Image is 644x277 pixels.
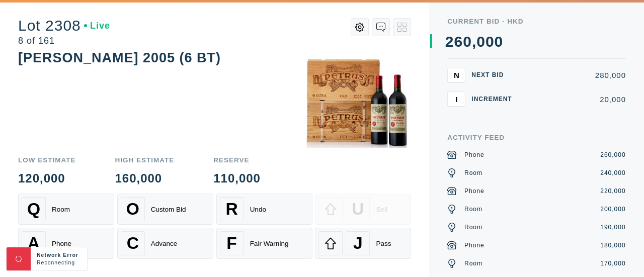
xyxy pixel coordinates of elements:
span: I [455,95,457,104]
div: Room [464,223,482,232]
div: 260,000 [601,150,626,159]
div: 0 [476,34,486,49]
div: Increment [471,96,517,102]
div: 120,000 [18,172,76,184]
div: Phone [52,240,71,247]
div: 8 of 161 [18,36,110,45]
div: Reserve [213,157,261,164]
button: APhone [18,228,114,259]
div: 280,000 [523,71,626,79]
div: 160,000 [115,172,174,184]
div: 220,000 [601,187,626,196]
div: Phone [464,241,485,250]
div: Network Error [37,251,81,259]
div: 110,000 [213,172,261,184]
div: [PERSON_NAME] 2005 (6 BT) [18,50,221,65]
div: Next Bid [471,72,517,78]
div: 2 [445,34,454,49]
div: Room [464,205,482,214]
span: R [226,200,238,219]
button: USell [315,194,411,225]
button: CAdvance [117,228,213,259]
button: I [447,91,465,107]
div: 200,000 [601,205,626,214]
span: U [352,200,364,219]
div: Current Bid - HKD [447,18,626,25]
button: RUndo [216,194,312,225]
button: N [447,68,465,83]
div: 0 [463,34,472,49]
div: Fair Warning [250,240,289,247]
button: FFair Warning [216,228,312,259]
span: C [127,234,139,253]
div: Room [464,259,482,268]
div: Phone [464,187,485,196]
div: Room [464,168,482,177]
span: A [28,234,40,253]
span: F [226,234,237,253]
div: Custom Bid [151,206,186,213]
div: 180,000 [601,241,626,250]
div: Lot 2308 [18,18,110,33]
div: 6 [454,34,463,49]
span: Q [27,200,40,219]
div: Pass [376,240,391,247]
div: 190,000 [601,223,626,232]
span: N [454,71,459,79]
div: , [472,34,476,185]
div: 170,000 [601,259,626,268]
div: High Estimate [115,157,174,164]
button: JPass [315,228,411,259]
div: Advance [151,240,178,247]
div: Live [84,21,110,30]
div: Reconnecting [37,259,81,266]
div: Low Estimate [18,157,76,164]
div: Activity Feed [447,134,626,141]
div: 0 [495,34,504,49]
div: Phone [464,150,485,159]
span: O [126,200,139,219]
button: OCustom Bid [117,194,213,225]
div: Sell [376,206,387,213]
div: Undo [250,206,266,213]
div: Room [52,206,70,213]
span: J [353,234,363,253]
button: QRoom [18,194,114,225]
div: 0 [486,34,495,49]
div: 240,000 [601,168,626,177]
div: 20,000 [523,96,626,103]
